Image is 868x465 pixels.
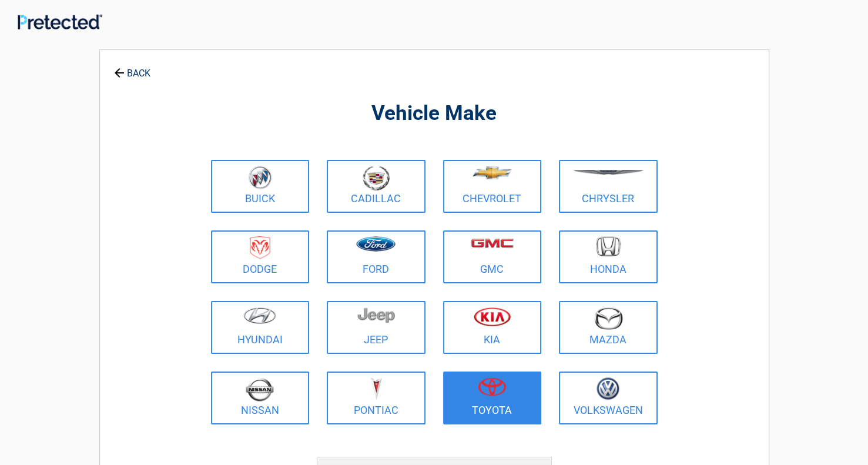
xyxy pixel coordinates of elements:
img: cadillac [363,166,390,190]
img: honda [596,236,621,257]
img: mazda [594,307,623,330]
a: Toyota [443,372,542,424]
a: Volkswagen [559,372,658,424]
img: dodge [250,236,270,259]
img: pontiac [370,377,382,400]
a: GMC [443,230,542,283]
a: Mazda [559,301,658,354]
a: Buick [211,160,310,213]
img: kia [474,307,511,326]
a: Honda [559,230,658,283]
img: gmc [471,238,514,248]
img: chrysler [572,170,644,175]
a: BACK [112,58,153,78]
img: Main Logo [18,14,102,29]
a: Ford [327,230,425,283]
a: Chrysler [559,160,658,213]
img: volkswagen [596,377,619,400]
a: Kia [443,301,542,354]
img: jeep [357,307,395,323]
a: Nissan [211,372,310,424]
a: Jeep [327,301,425,354]
a: Cadillac [327,160,425,213]
img: toyota [478,377,506,396]
img: ford [356,236,396,252]
a: Pontiac [327,372,425,424]
img: nissan [246,377,274,402]
img: hyundai [243,307,276,324]
img: chevrolet [472,166,512,179]
a: Chevrolet [443,160,542,213]
h2: Vehicle Make [208,100,661,128]
a: Hyundai [211,301,310,354]
img: buick [249,166,272,189]
a: Dodge [211,230,310,283]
